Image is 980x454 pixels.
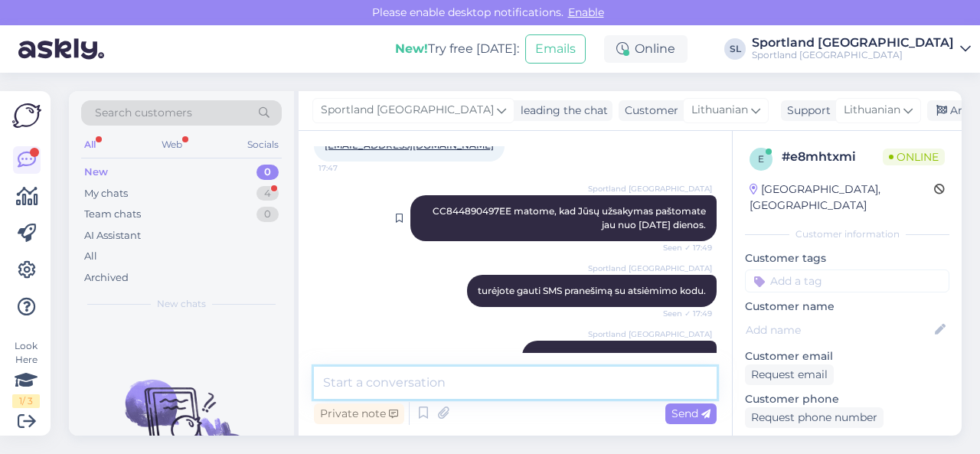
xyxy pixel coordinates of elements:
span: Seen ✓ 17:49 [655,308,712,319]
div: Support [781,103,831,119]
span: turėjote gauti SMS pranešimą su atsiėmimo kodu. [478,285,706,296]
span: CC844890497EE matome, kad Jūsų užsakymas paštomate jau nuo [DATE] dienos. [433,205,708,230]
div: Online [604,35,688,63]
div: Request phone number [745,407,884,428]
span: Send [671,407,710,420]
div: Customer [619,103,678,119]
input: Add a tag [745,269,949,292]
div: 0 [256,165,279,180]
p: Visited pages [745,434,949,450]
p: Customer email [745,348,949,364]
span: Lithuanian [844,102,900,119]
p: Customer phone [745,391,949,407]
div: Try free [DATE]: [395,40,519,58]
div: Request email [745,364,834,385]
div: 0 [256,207,279,222]
div: Socials [244,135,282,155]
span: Sportland [GEOGRAPHIC_DATA] [588,183,712,194]
div: AI Assistant [84,228,141,243]
span: Lithuanian [691,102,748,119]
div: Sportland [GEOGRAPHIC_DATA] [752,49,954,61]
input: Add name [746,322,932,338]
div: New [84,165,108,180]
span: New chats [157,297,206,311]
div: Sportland [GEOGRAPHIC_DATA] [752,37,954,49]
div: Private note [314,403,404,424]
div: # e8mhtxmi [782,148,883,166]
div: Web [158,135,185,155]
span: Sportland [GEOGRAPHIC_DATA] [588,328,712,340]
div: Team chats [84,207,141,222]
div: Archived [84,270,129,286]
p: Customer tags [745,250,949,266]
div: Customer information [745,227,949,241]
span: e [758,153,764,165]
span: 17:47 [318,162,376,174]
div: Look Here [12,339,40,408]
p: Customer name [745,299,949,315]
a: Sportland [GEOGRAPHIC_DATA]Sportland [GEOGRAPHIC_DATA] [752,37,971,61]
span: Enable [563,5,609,19]
div: leading the chat [514,103,608,119]
span: Online [883,149,945,165]
span: Sportland [GEOGRAPHIC_DATA] [588,263,712,274]
div: All [81,135,99,155]
div: All [84,249,97,264]
span: Seen ✓ 17:49 [655,242,712,253]
span: Sportland [GEOGRAPHIC_DATA] [321,102,494,119]
span: Search customers [95,105,192,121]
button: Emails [525,34,586,64]
div: My chats [84,186,128,201]
div: SL [724,38,746,60]
b: New! [395,41,428,56]
div: 4 [256,186,279,201]
div: 1 / 3 [12,394,40,408]
span: Jūsų užsakymo numeris: 3000441442 [533,351,706,362]
img: Askly Logo [12,103,41,128]
div: [GEOGRAPHIC_DATA], [GEOGRAPHIC_DATA] [750,181,934,214]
